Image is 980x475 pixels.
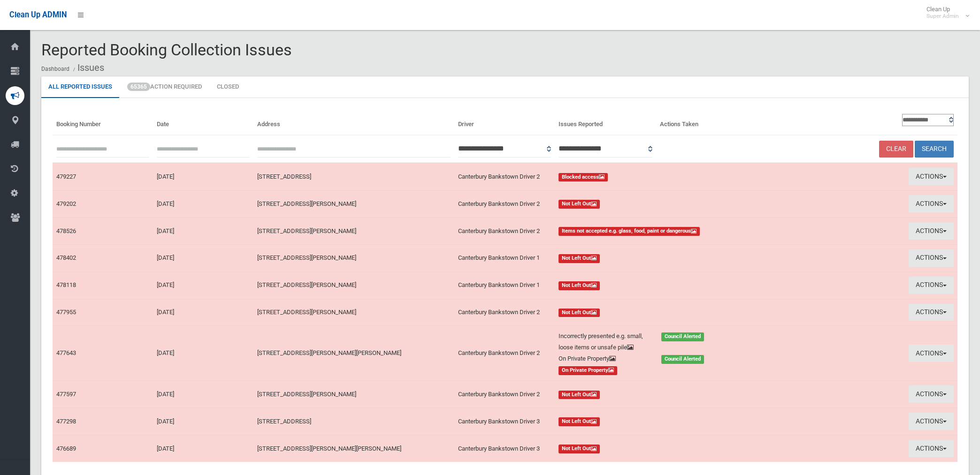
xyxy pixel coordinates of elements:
[253,271,454,299] td: [STREET_ADDRESS][PERSON_NAME]
[559,391,600,400] span: Not Left Out
[253,190,454,218] td: [STREET_ADDRESS][PERSON_NAME]
[559,200,600,209] span: Not Left Out
[153,381,253,408] td: [DATE]
[661,332,704,341] span: Council Alerted
[153,299,253,326] td: [DATE]
[41,40,292,59] span: Reported Booking Collection Issues
[454,218,555,245] td: Canterbury Bankstown Driver 2
[909,440,954,457] button: Actions
[559,252,753,264] a: Not Left Out
[56,200,76,207] a: 479202
[454,381,555,408] td: Canterbury Bankstown Driver 2
[56,227,76,234] a: 478526
[253,109,454,135] th: Address
[559,173,608,182] span: Blocked access
[53,109,153,135] th: Booking Number
[56,254,76,261] a: 478402
[559,445,600,453] span: Not Left Out
[56,418,76,425] a: 477298
[559,254,600,263] span: Not Left Out
[559,416,753,427] a: Not Left Out
[553,353,656,364] div: On Private Property
[909,195,954,212] button: Actions
[41,66,69,72] a: Dashboard
[253,435,454,462] td: [STREET_ADDRESS][PERSON_NAME][PERSON_NAME]
[127,83,150,91] span: 65365
[555,109,656,135] th: Issues Reported
[926,13,959,20] small: Super Admin
[909,222,954,240] button: Actions
[153,109,253,135] th: Date
[922,6,968,20] span: Clean Up
[56,349,76,356] a: 477643
[253,408,454,435] td: [STREET_ADDRESS]
[661,355,704,364] span: Council Alerted
[120,76,209,98] a: 65365Action Required
[454,190,555,218] td: Canterbury Bankstown Driver 2
[559,443,753,454] a: Not Left Out
[253,299,454,326] td: [STREET_ADDRESS][PERSON_NAME]
[553,331,656,353] div: Incorrectly presented e.g. small, loose items or unsafe pile
[153,244,253,271] td: [DATE]
[559,307,753,318] a: Not Left Out
[909,249,954,267] button: Actions
[9,10,67,19] span: Clean Up ADMIN
[454,271,555,299] td: Canterbury Bankstown Driver 1
[71,59,104,76] li: Issues
[559,279,753,291] a: Not Left Out
[56,281,76,288] a: 478118
[153,435,253,462] td: [DATE]
[559,226,753,237] a: Items not accepted e.g. glass, food, paint or dangerous
[559,227,700,236] span: Items not accepted e.g. glass, food, paint or dangerous
[656,109,757,135] th: Actions Taken
[41,76,119,98] a: All Reported Issues
[559,389,753,400] a: Not Left Out
[559,281,600,290] span: Not Left Out
[559,331,753,376] a: Incorrectly presented e.g. small, loose items or unsafe pile Council Alerted On Private Property ...
[153,163,253,190] td: [DATE]
[253,326,454,381] td: [STREET_ADDRESS][PERSON_NAME][PERSON_NAME]
[879,141,913,158] a: Clear
[454,435,555,462] td: Canterbury Bankstown Driver 3
[454,408,555,435] td: Canterbury Bankstown Driver 3
[559,309,600,317] span: Not Left Out
[253,381,454,408] td: [STREET_ADDRESS][PERSON_NAME]
[56,391,76,398] a: 477597
[559,171,753,182] a: Blocked access
[153,408,253,435] td: [DATE]
[909,304,954,321] button: Actions
[153,326,253,381] td: [DATE]
[909,168,954,185] button: Actions
[559,198,753,210] a: Not Left Out
[253,218,454,245] td: [STREET_ADDRESS][PERSON_NAME]
[559,417,600,426] span: Not Left Out
[454,109,555,135] th: Driver
[454,326,555,381] td: Canterbury Bankstown Driver 2
[153,271,253,299] td: [DATE]
[454,163,555,190] td: Canterbury Bankstown Driver 2
[56,309,76,316] a: 477955
[253,244,454,271] td: [STREET_ADDRESS][PERSON_NAME]
[56,445,76,452] a: 476689
[909,413,954,430] button: Actions
[909,345,954,362] button: Actions
[454,244,555,271] td: Canterbury Bankstown Driver 1
[915,141,954,158] button: Search
[909,385,954,403] button: Actions
[454,299,555,326] td: Canterbury Bankstown Driver 2
[210,76,246,98] a: Closed
[253,163,454,190] td: [STREET_ADDRESS]
[153,190,253,218] td: [DATE]
[559,366,617,375] span: On Private Property
[909,277,954,294] button: Actions
[153,218,253,245] td: [DATE]
[56,173,76,180] a: 479227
